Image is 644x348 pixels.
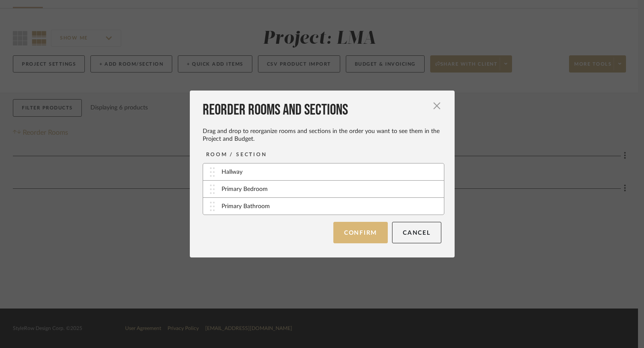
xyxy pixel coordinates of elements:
div: Reorder Rooms and Sections [203,101,441,120]
img: vertical-grip.svg [210,185,215,194]
img: vertical-grip.svg [210,202,215,211]
div: Hallway [222,168,243,177]
button: Confirm [333,222,388,243]
button: Cancel [392,222,441,243]
img: vertical-grip.svg [210,167,215,177]
div: Primary Bedroom [222,185,268,194]
div: ROOM / SECTION [206,150,267,159]
div: Primary Bathroom [222,202,270,211]
button: Close [428,97,446,115]
div: Drag and drop to reorganize rooms and sections in the order you want to see them in the Project a... [203,127,441,143]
